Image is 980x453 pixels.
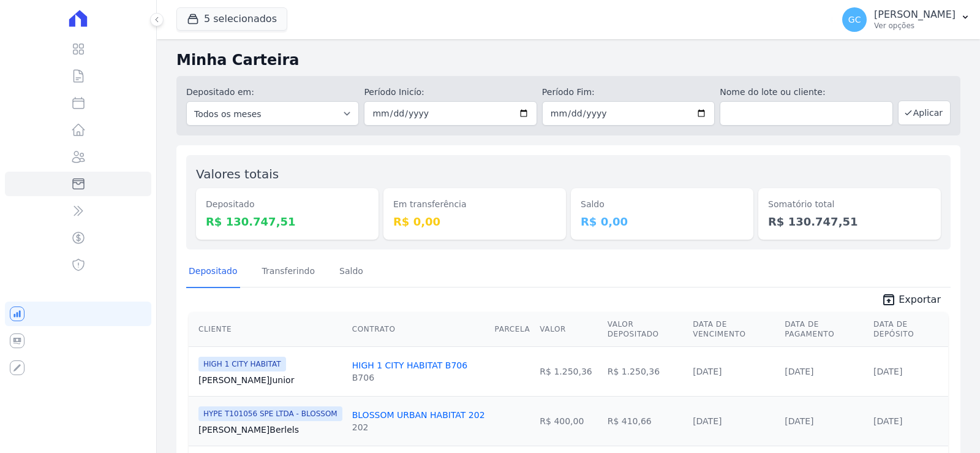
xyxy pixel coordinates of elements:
[581,198,744,211] dt: Saldo
[874,9,956,21] p: [PERSON_NAME]
[603,312,688,347] th: Valor Depositado
[693,367,722,376] a: [DATE]
[198,424,342,436] a: [PERSON_NAME]Berlels
[337,256,366,288] a: Saldo
[352,360,467,370] a: HIGH 1 CITY HABITAT B706
[186,256,240,288] a: Depositado
[198,357,286,371] span: HIGH 1 CITY HABITAT
[874,21,956,31] p: Ver opções
[542,86,715,99] label: Período Fim:
[832,2,980,37] button: GC [PERSON_NAME] Ver opções
[206,213,369,230] dd: R$ 130.747,51
[198,406,342,421] span: HYPE T101056 SPE LTDA - BLOSSOM
[873,416,902,426] a: [DATE]
[873,367,902,376] a: [DATE]
[881,292,896,307] i: unarchive
[785,367,813,376] a: [DATE]
[898,101,951,125] button: Aplicar
[352,410,485,420] a: BLOSSOM URBAN HABITAT 202
[535,396,602,446] td: R$ 400,00
[720,86,892,99] label: Nome do lote ou cliente:
[364,86,537,99] label: Período Inicío:
[196,167,279,181] label: Valores totais
[872,292,951,310] a: unarchive Exportar
[535,346,602,396] td: R$ 1.250,36
[848,15,861,24] span: GC
[393,213,556,230] dd: R$ 0,00
[198,374,342,386] a: [PERSON_NAME]Junior
[176,7,287,31] button: 5 selecionados
[688,312,780,347] th: Data de Vencimento
[693,416,722,426] a: [DATE]
[869,312,948,347] th: Data de Depósito
[176,49,960,71] h2: Minha Carteira
[603,396,688,446] td: R$ 410,66
[260,256,318,288] a: Transferindo
[206,198,369,211] dt: Depositado
[603,346,688,396] td: R$ 1.250,36
[352,371,467,384] div: B706
[581,213,744,230] dd: R$ 0,00
[768,198,931,211] dt: Somatório total
[899,292,941,307] span: Exportar
[535,312,602,347] th: Valor
[780,312,869,347] th: Data de Pagamento
[186,87,254,97] label: Depositado em:
[768,213,931,230] dd: R$ 130.747,51
[393,198,556,211] dt: Em transferência
[189,312,347,347] th: Cliente
[352,421,485,433] div: 202
[347,312,490,347] th: Contrato
[490,312,535,347] th: Parcela
[785,416,813,426] a: [DATE]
